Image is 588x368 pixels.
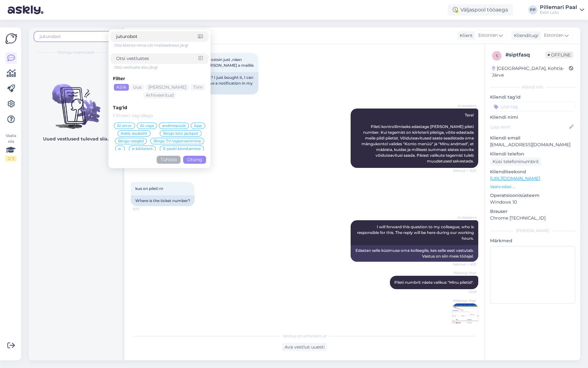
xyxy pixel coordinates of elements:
[5,156,17,161] div: 2 / 3
[540,10,577,15] div: Eesti Loto
[40,34,61,39] span: juturobot
[545,51,573,58] span: Offline
[113,75,206,82] div: Filter
[57,49,94,55] span: Otsingu tulemused
[490,169,575,175] p: Klienditeekond
[114,84,129,91] div: Kõik
[490,84,575,90] div: Kliendi info
[118,147,122,151] span: e.
[351,245,478,262] div: Edastan selle küsimuse oma kolleegile, kes selle eest vastutab. Vastus on siin meie tööajal.
[282,343,327,351] div: Ava vestlus uuesti
[116,55,198,62] input: Otsi vestlustes
[131,195,195,206] div: Where is the ticket number?
[448,4,513,16] div: Väljaspool tööaega
[490,102,575,111] input: Lisa tag
[490,237,575,244] p: Märkmed
[490,114,575,121] p: Kliendi nimi
[5,133,17,161] div: Vaata siia
[5,33,17,45] img: Askly Logo
[452,215,476,220] span: AI Assistent
[283,333,326,339] span: Vestlus on arhiveeritud
[121,131,147,135] span: Askly asukoht
[490,215,575,222] p: Chrome [TECHNICAL_ID]
[452,298,476,303] span: Pillemari Paal
[492,65,569,79] div: [GEOGRAPHIC_DATA], Kohtla-Järve
[490,176,540,181] a: [URL][DOMAIN_NAME]
[29,72,123,130] img: No chats
[113,104,206,111] div: Tag'id
[490,94,575,101] p: Kliendi tag'id
[490,124,568,131] input: Lisa nimi
[490,199,575,206] p: Windows 10
[452,168,476,173] span: Nähtud ✓ 8:22
[452,103,476,108] span: AI Assistent
[116,33,198,40] input: Otsi kliente
[114,64,209,70] div: Otsi vestluste sisu järgi
[490,157,541,166] div: Küsi telefoninumbrit
[478,32,498,39] span: Estonian
[511,32,539,39] div: Klienditugi
[496,53,498,58] span: s
[490,135,575,141] p: Kliendi email
[357,224,475,241] span: I will forward this question to my colleague, who is responsible for this. The reply will be here...
[114,42,209,48] div: Otsi kliente nime või meiliaadressi järgi
[452,262,476,267] span: Nähtud ✓ 8:23
[452,289,476,294] span: 13:29
[457,32,473,39] div: Klient
[43,136,108,142] p: Uued vestlused tulevad siia.
[544,32,563,39] span: Estonian
[452,304,478,329] img: Attachment
[490,228,575,234] div: [PERSON_NAME]
[452,271,476,275] span: Pillemari Paal
[490,184,575,190] p: Vaata edasi ...
[113,112,206,119] input: Filtreeri tag'idega
[394,280,474,285] span: Pileti numbrit näete valikus "Minu piletid".
[490,141,575,148] p: [EMAIL_ADDRESS][DOMAIN_NAME]
[490,208,575,215] p: Brauser
[540,5,577,10] div: Pillemari Paal
[505,51,545,59] div: # siptfasq
[528,5,537,14] div: PP
[540,5,584,15] a: Pillemari PaalEesti Loto
[118,139,144,143] span: Bingo reeglid
[135,186,163,191] span: kus on pileti nr
[133,207,157,211] span: 8:23
[490,151,575,157] p: Kliendi telefon
[117,124,132,128] span: AI error
[361,113,475,163] span: Tere! Pileti kontrollimiseks edastage [PERSON_NAME] pileti number. Kui tegemist on kiirloterii pi...
[490,192,575,199] p: Operatsioonisüsteem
